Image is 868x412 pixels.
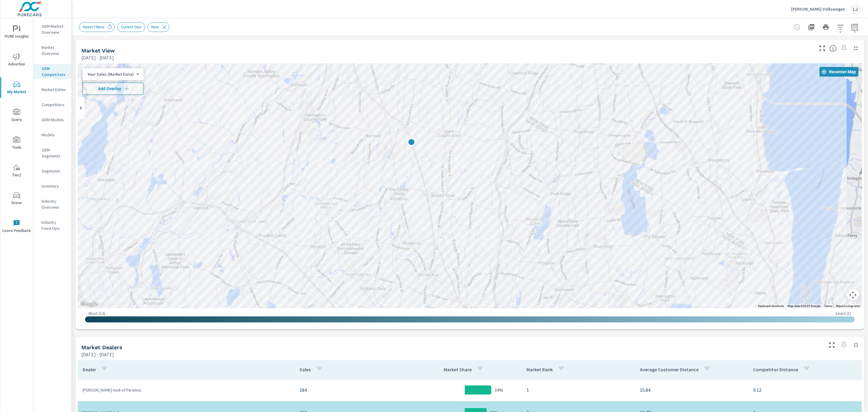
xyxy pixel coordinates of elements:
button: Make Fullscreen [817,43,827,53]
div: OEM Segments [33,145,71,160]
button: Minimize Widget [851,43,861,53]
div: Industry Fixed Ops [33,218,71,233]
span: Advertise [2,53,31,68]
span: Select a preset date range to save this widget [839,43,849,53]
p: [DATE] - [DATE] [81,54,114,61]
p: Your Sales (Market Data) [87,71,134,77]
button: Minimize Widget [851,340,861,350]
a: Open this area in Google Maps (opens a new window) [79,300,99,308]
span: Reset Filters [79,25,108,29]
p: Industry Fixed Ops [42,219,67,231]
span: Map data ©2025 Google [788,304,820,308]
div: nav menu [0,18,33,240]
span: Find the biggest opportunities in your market for your inventory. Understand by postal code where... [829,45,837,52]
h5: Market View [81,47,115,54]
div: LJ [850,4,861,14]
p: [DATE] - [DATE] [81,351,114,358]
div: OEM Competitors [33,64,71,79]
button: Select Date Range [849,21,861,33]
span: Recenter Map [822,69,856,74]
button: Recenter Map [819,67,858,77]
p: Competitors [42,102,67,108]
button: Make Fullscreen [827,340,837,350]
button: "Export Report to PDF" [805,21,817,33]
div: OEM Market Overview [33,22,71,37]
p: Competitor Distance [753,366,798,372]
span: My Market [2,81,31,96]
p: OEM Market Overview [42,23,67,35]
div: Competitors [33,100,71,109]
div: Industry Overview [33,197,71,212]
span: PURE Insights [2,25,31,40]
p: Most ( 12 ) [89,311,105,316]
p: 184 [300,386,403,394]
div: Market Overview [33,43,71,58]
p: Models [42,132,67,138]
p: Market Overview [42,44,67,56]
p: OEM Models [42,117,67,123]
p: Least ( 1 ) [836,311,851,316]
div: Segments [33,166,71,176]
p: Market Rank [527,366,553,372]
div: Inventory [33,182,71,191]
p: OEM Segments [42,147,67,159]
p: Sales [300,366,311,372]
p: OEM Competitors [42,65,67,78]
h5: Market Dealers [81,344,122,350]
p: 15.84 [640,386,744,394]
p: 34% [494,386,503,394]
span: Leave Feedback [2,220,31,234]
p: Market Editor [42,87,67,93]
img: Google [79,300,99,308]
div: New [147,22,169,32]
p: 1 [527,386,630,394]
span: Tools [2,136,31,151]
span: Select a preset date range to save this widget [839,340,849,350]
span: New [148,25,163,29]
div: OEM Models [33,115,71,124]
a: Report a map error [836,304,860,308]
span: Tier2 [2,164,31,179]
button: Apply Filters [834,21,846,33]
p: [PERSON_NAME] Audi of Paramus [83,387,290,393]
p: Dealer [83,366,96,372]
div: Models [33,130,71,139]
span: Driver [2,192,31,207]
p: 9.12 [753,386,857,394]
button: Keyboard shortcuts [758,304,784,308]
span: Add Overlay [85,86,141,92]
div: Your Sales (Market Data) [83,71,139,77]
p: Average Customer Distance [640,366,699,372]
span: Current Geo [117,25,145,29]
span: Query [2,109,31,123]
p: Market Share [444,366,472,372]
p: Inventory [42,183,67,189]
a: Terms (opens in new tab) [824,304,832,308]
button: Print Report [820,21,832,33]
div: Market Editor [33,85,71,94]
p: [PERSON_NAME] Volkswagen [791,6,845,12]
button: Map camera controls [847,289,859,301]
p: Segments [42,168,67,174]
p: Industry Overview [42,198,67,210]
button: Add Overlay [83,83,143,95]
div: Reset Filters [79,22,115,32]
